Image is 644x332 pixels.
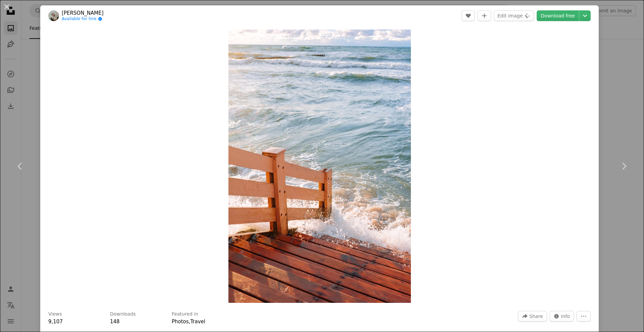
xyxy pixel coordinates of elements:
a: Photos [172,319,189,325]
img: Wooden stairs leading to the ocean with waves crashing. [228,29,411,303]
a: Available for hire [62,16,104,22]
button: Share this image [518,311,547,322]
button: Choose download size [579,10,591,21]
button: More Actions [577,311,591,322]
button: Zoom in on this image [228,29,411,303]
a: Travel [190,319,205,325]
a: Next [604,134,644,198]
span: Info [561,311,570,321]
a: Download free [537,10,579,21]
h3: Downloads [110,311,136,318]
button: Edit image [494,10,534,21]
h3: Views [48,311,62,318]
button: Stats about this image [550,311,574,322]
span: 148 [110,319,120,325]
button: Like [462,10,475,21]
img: Go to Alexander Lunyov's profile [48,10,59,21]
button: Add to Collection [478,10,491,21]
span: Share [529,311,543,321]
span: , [189,319,191,325]
a: [PERSON_NAME] [62,10,104,16]
h3: Featured in [172,311,198,318]
span: 9,107 [48,319,63,325]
